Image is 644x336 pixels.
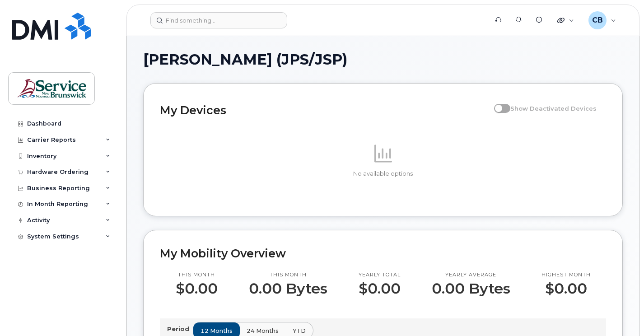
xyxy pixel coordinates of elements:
span: [PERSON_NAME] (JPS/JSP) [143,53,347,66]
p: Highest month [541,271,591,279]
span: Show Deactivated Devices [510,105,597,112]
p: Yearly average [432,271,510,279]
p: This month [176,271,218,279]
p: $0.00 [541,280,591,297]
h2: My Mobility Overview [160,247,606,260]
span: 24 months [247,327,279,335]
h2: My Devices [160,103,490,117]
span: YTD [293,327,306,335]
p: This month [249,271,327,279]
p: Period [167,325,193,333]
p: 0.00 Bytes [249,280,327,297]
input: Show Deactivated Devices [494,100,501,107]
p: 0.00 Bytes [432,280,510,297]
p: No available options [160,170,606,178]
p: $0.00 [359,280,401,297]
p: $0.00 [176,280,218,297]
p: Yearly total [359,271,401,279]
